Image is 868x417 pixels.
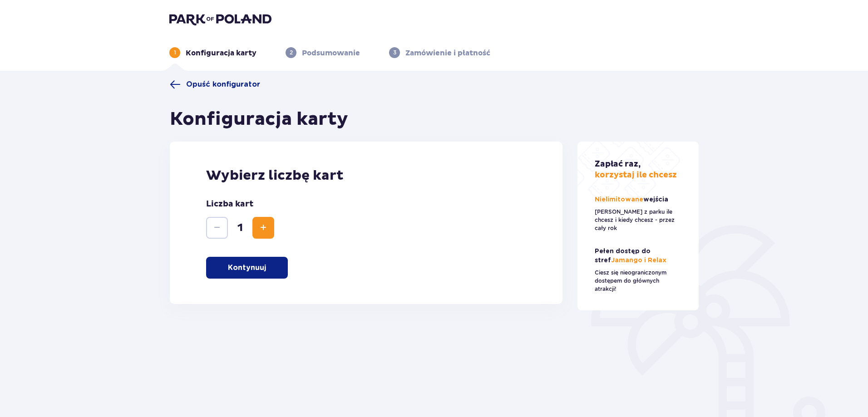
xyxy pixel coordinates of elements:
div: 1Konfiguracja karty [169,47,256,58]
p: 1 [174,49,176,57]
button: Zwiększ [252,217,274,239]
span: wejścia [643,196,668,203]
p: Ciesz się nieograniczonym dostępem do głównych atrakcji! [595,269,682,293]
p: Kontynuuj [228,263,266,273]
p: Zamówienie i płatność [405,48,490,58]
img: Park of Poland logo [169,13,271,25]
p: Podsumowanie [302,48,360,58]
p: korzystaj ile chcesz [595,159,677,181]
span: 1 [230,221,251,235]
span: Zapłać raz, [595,159,641,169]
p: Jamango i Relax [595,247,682,265]
p: Nielimitowane [595,195,670,204]
span: Pełen dostęp do stref [595,248,651,264]
p: 2 [290,49,293,57]
div: 3Zamówienie i płatność [389,47,490,58]
p: Wybierz liczbę kart [206,167,526,184]
div: 2Podsumowanie [286,47,360,58]
button: Zmniejsz [206,217,228,239]
span: Opuść konfigurator [186,79,260,89]
p: 3 [393,49,396,57]
p: Liczba kart [206,199,253,210]
p: Konfiguracja karty [186,48,256,58]
a: Opuść konfigurator [170,79,260,90]
p: [PERSON_NAME] z parku ile chcesz i kiedy chcesz - przez cały rok [595,208,682,232]
h1: Konfiguracja karty [170,108,348,131]
button: Kontynuuj [206,257,288,279]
